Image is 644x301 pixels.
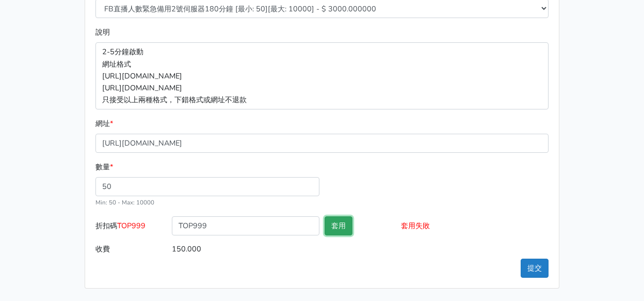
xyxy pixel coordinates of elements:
p: 2-5分鐘啟動 網址格式 [URL][DOMAIN_NAME] [URL][DOMAIN_NAME] 只接受以上兩種格式，下錯格式或網址不退款 [95,42,549,109]
label: 網址 [95,118,113,130]
label: 說明 [95,26,110,38]
button: 提交 [521,259,549,278]
small: Min: 50 - Max: 10000 [95,198,154,207]
label: 數量 [95,161,113,173]
input: 格式為https://www.facebook.com/topfblive/videos/123456789/ [95,134,549,153]
label: 收費 [93,240,169,259]
label: 折扣碼 [93,216,169,240]
span: TOP999 [117,220,146,231]
button: 套用 [325,216,352,235]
